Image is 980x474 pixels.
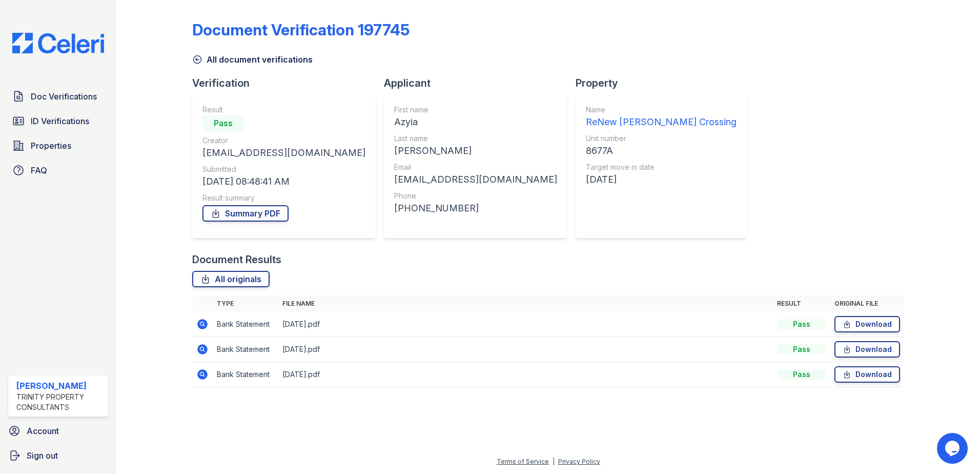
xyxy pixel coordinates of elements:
div: [PERSON_NAME] [16,380,104,392]
div: Result summary [202,193,365,203]
a: All originals [192,271,270,287]
div: 8677A [586,144,737,158]
div: [PHONE_NUMBER] [394,201,557,215]
div: Verification [192,76,384,90]
a: Download [834,366,900,383]
div: [DATE] [586,172,737,187]
div: First name [394,105,557,115]
div: Last name [394,133,557,144]
td: [DATE].pdf [278,337,773,362]
div: Document Results [192,252,281,267]
span: Account [27,425,59,437]
div: [EMAIL_ADDRESS][DOMAIN_NAME] [394,172,557,187]
a: ID Verifications [8,111,108,131]
div: Creator [202,135,365,146]
a: Summary PDF [202,205,289,222]
a: FAQ [8,160,108,181]
div: Pass [777,319,826,329]
iframe: chat widget [937,433,970,464]
td: Bank Statement [213,337,278,362]
a: Properties [8,135,108,156]
div: Target move in date [586,162,737,172]
th: Type [213,295,278,312]
td: [DATE].pdf [278,312,773,337]
div: ReNew [PERSON_NAME] Crossing [586,115,737,129]
a: Doc Verifications [8,86,108,107]
div: Name [586,105,737,115]
span: ID Verifications [31,115,89,127]
span: Properties [31,140,71,152]
div: Azyia [394,115,557,129]
a: Terms of Service [497,458,549,465]
span: FAQ [31,164,47,176]
div: [EMAIL_ADDRESS][DOMAIN_NAME] [202,146,365,160]
div: Document Verification 197745 [192,21,410,39]
div: [PERSON_NAME] [394,144,557,158]
a: Account [4,421,112,441]
div: Phone [394,191,557,201]
div: Submitted [202,164,365,174]
div: Pass [202,115,243,131]
a: All document verifications [192,53,313,66]
a: Name ReNew [PERSON_NAME] Crossing [586,105,737,129]
th: Result [773,295,830,312]
div: | [553,458,555,465]
td: Bank Statement [213,312,278,337]
a: Download [834,341,900,358]
div: Pass [777,369,826,380]
th: Original file [830,295,904,312]
a: Sign out [4,445,112,466]
div: Trinity Property Consultants [16,392,104,412]
div: Email [394,162,557,172]
div: Result [202,105,365,115]
td: Bank Statement [213,362,278,387]
a: Download [834,316,900,332]
img: CE_Logo_Blue-a8612792a0a2168367f1c8372b55b34899dd931a85d93a1a3d3e32e68fde9ad4.png [4,33,112,53]
div: Unit number [586,133,737,144]
td: [DATE].pdf [278,362,773,387]
th: File name [278,295,773,312]
div: [DATE] 08:48:41 AM [202,174,365,189]
span: Sign out [27,449,58,462]
a: Privacy Policy [558,458,600,465]
div: Property [576,76,755,90]
span: Doc Verifications [31,90,97,103]
div: Applicant [384,76,576,90]
div: Pass [777,344,826,354]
